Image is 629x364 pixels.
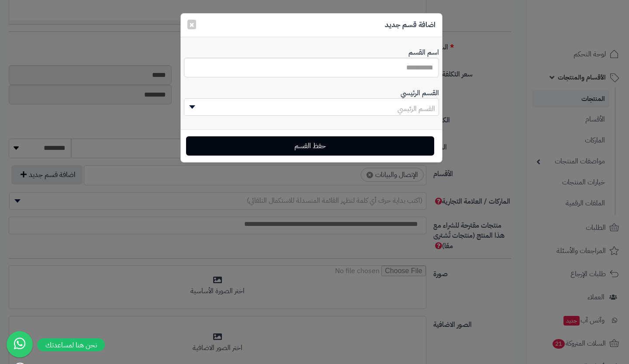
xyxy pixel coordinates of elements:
[408,44,439,58] label: اسم القسم
[401,84,439,98] label: القسم الرئيسي
[186,136,434,156] button: حفظ القسم
[187,20,196,29] button: ×
[397,104,435,114] span: القسم الرئيسي
[385,20,435,30] h4: اضافة قسم جديد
